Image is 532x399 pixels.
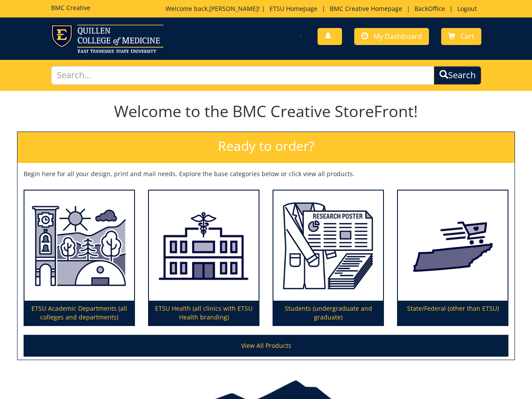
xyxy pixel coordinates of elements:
[373,31,422,41] span: My Dashboard
[265,4,322,13] a: ETSU Homepage
[441,28,481,45] a: Cart
[24,191,134,326] a: ETSU Academic Departments (all colleges and departments)
[273,191,383,326] a: Students (undergraduate and graduate)
[24,301,134,325] p: ETSU Academic Departments (all colleges and departments)
[398,191,508,301] img: State/Federal (other than ETSU)
[51,66,434,85] input: Search...
[51,4,90,11] h5: BMC Creative
[354,28,429,45] a: My Dashboard
[24,191,134,301] img: ETSU Academic Departments (all colleges and departments)
[149,191,259,326] a: ETSU Health (all clinics with ETSU Health branding)
[325,4,407,13] a: BMC Creative Homepage
[398,191,508,326] a: State/Federal (other than ETSU)
[17,132,515,163] h2: Ready to order?
[434,66,481,85] button: Search
[209,4,258,13] a: [PERSON_NAME]
[24,335,508,357] a: View All Products
[149,301,259,325] p: ETSU Health (all clinics with ETSU Health branding)
[273,191,383,301] img: Students (undergraduate and graduate)
[460,31,474,41] span: Cart
[166,4,481,13] p: Welcome back, ! | | | |
[410,4,449,13] a: BackOffice
[17,103,515,120] h1: Welcome to the BMC Creative StoreFront!
[24,170,508,178] p: Begin here for all your design, print and mail needs. Explore the base categories below or click ...
[398,301,508,325] p: State/Federal (other than ETSU)
[149,191,259,301] img: ETSU Health (all clinics with ETSU Health branding)
[453,4,481,13] a: Logout
[51,24,163,53] img: ETSU logo
[273,301,383,325] p: Students (undergraduate and graduate)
